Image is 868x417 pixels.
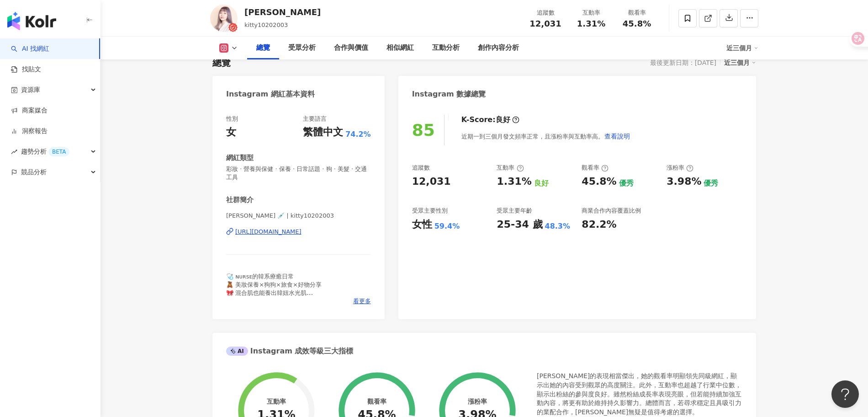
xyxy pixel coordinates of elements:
div: 合作與價值 [334,43,368,53]
div: 互動率 [267,398,286,405]
div: 漲粉率 [667,164,693,172]
a: 洞察報告 [11,127,48,136]
div: 商業合作內容覆蓋比例 [582,207,641,215]
span: 1.31% [577,19,605,28]
div: 互動率 [497,164,524,172]
div: 網紅類型 [226,153,254,163]
div: AI [226,347,248,356]
div: 59.4% [434,221,460,231]
div: 觀看率 [619,8,654,17]
div: 性別 [226,115,238,123]
div: 主要語言 [303,115,327,123]
span: 🩺 ɴᴜʀsᴇ的韓系療癒日常 🧸ྀི 美妝保養×狗狗×旅食×好物分享 🎀༘ 混合肌也能養出韓妞水光肌 ✨ Reels 開箱真心愛用品 👇 [226,273,322,305]
span: 資源庫 [21,80,40,100]
div: [PERSON_NAME]的表現相當傑出，她的觀看率明顯領先同級網紅，顯示出她的內容受到觀眾的高度關注。此外，互動率也超越了行業中位數，顯示出粉絲的參與度良好。雖然粉絲成長率表現亮眼，但若能持續... [537,372,742,417]
span: 競品分析 [21,162,47,182]
div: Instagram 數據總覽 [412,89,486,99]
div: 近三個月 [726,41,758,55]
div: 良好 [534,178,549,188]
div: 45.8% [582,175,616,189]
a: 商案媒合 [11,106,48,115]
span: 45.8% [623,19,651,28]
div: 近期一到三個月發文頻率正常，且漲粉率與互動率高。 [461,127,630,145]
span: 看更多 [353,297,371,305]
span: 彩妝 · 營養與保健 · 保養 · 日常話題 · 狗 · 美髮 · 交通工具 [226,165,371,182]
div: [PERSON_NAME] [244,6,321,18]
div: 繁體中文 [303,125,343,139]
div: K-Score : [461,115,519,125]
div: 優秀 [619,178,634,188]
div: 優秀 [704,178,718,188]
div: 82.2% [582,218,616,232]
div: 12,031 [412,175,451,189]
div: 觀看率 [582,164,609,172]
a: 找貼文 [11,65,41,74]
div: 社群簡介 [226,195,254,205]
div: 25-34 歲 [497,218,542,232]
div: 48.3% [545,221,571,231]
div: 受眾主要年齡 [497,207,532,215]
div: 創作內容分析 [478,43,519,53]
div: 相似網紅 [386,43,414,53]
div: [URL][DOMAIN_NAME] [235,228,302,236]
div: 近三個月 [724,57,756,69]
div: BETA [48,147,69,156]
div: 1.31% [497,175,531,189]
div: 總覽 [212,56,231,69]
iframe: Help Scout Beacon - Open [831,380,859,408]
span: rise [11,149,17,155]
div: 受眾分析 [288,43,316,53]
div: 85 [412,121,435,139]
div: 女 [226,125,236,139]
span: [PERSON_NAME] 💉 | kitty10202003 [226,212,371,220]
div: 受眾主要性別 [412,207,448,215]
div: 互動率 [574,8,609,17]
div: 3.98% [667,175,701,189]
span: 查看說明 [604,133,630,140]
a: [URL][DOMAIN_NAME] [226,228,371,236]
div: 良好 [496,115,510,125]
span: 趨勢分析 [21,141,69,162]
button: 查看說明 [604,127,630,145]
div: Instagram 網紅基本資料 [226,89,315,99]
div: 觀看率 [367,398,386,405]
span: kitty10202003 [244,21,288,28]
span: 74.2% [345,129,371,139]
span: 12,031 [529,19,561,28]
div: 追蹤數 [412,164,430,172]
div: 最後更新日期：[DATE] [650,59,716,66]
div: 追蹤數 [528,8,563,17]
img: logo [7,12,56,30]
img: KOL Avatar [210,5,238,32]
div: Instagram 成效等級三大指標 [226,346,353,356]
div: 互動分析 [432,43,460,53]
div: 女性 [412,218,432,232]
a: searchAI 找網紅 [11,44,49,53]
div: 總覽 [256,43,270,53]
div: 漲粉率 [468,398,487,405]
